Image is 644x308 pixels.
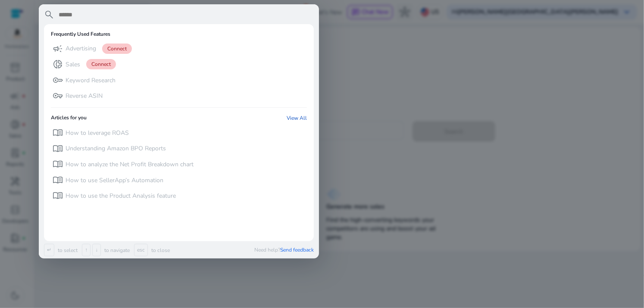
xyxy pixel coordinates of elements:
h6: Articles for you [51,115,87,121]
p: How to analyze the Net Profit Breakdown chart [66,160,194,169]
p: Understanding Amazon BPO Reports [66,144,166,153]
span: ↵ [44,244,54,256]
span: menu_book [53,190,63,201]
span: campaign [53,44,63,54]
span: menu_book [53,128,63,138]
span: Send feedback [280,246,314,253]
span: menu_book [53,175,63,185]
p: to select [56,247,78,254]
p: Reverse ASIN [66,92,103,100]
span: esc [134,244,148,256]
p: Advertising [66,44,96,53]
span: search [44,9,54,20]
span: vpn_key [53,90,63,101]
p: Keyword Research [66,76,116,85]
span: key [53,75,63,85]
p: to close [150,247,170,254]
p: to navigate [103,247,130,254]
span: Connect [86,59,116,69]
span: menu_book [53,159,63,169]
p: Sales [66,60,80,69]
a: View All [287,115,307,121]
p: How to leverage ROAS [66,129,129,137]
p: Need help? [254,246,314,253]
p: How to use SellerApp’s Automation [66,176,163,185]
p: How to use the Product Analysis feature [66,192,176,200]
span: menu_book [53,143,63,154]
span: donut_small [53,59,63,69]
span: ↓ [92,244,101,256]
h6: Frequently Used Features [51,31,110,37]
span: ↑ [82,244,91,256]
span: Connect [102,44,132,54]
